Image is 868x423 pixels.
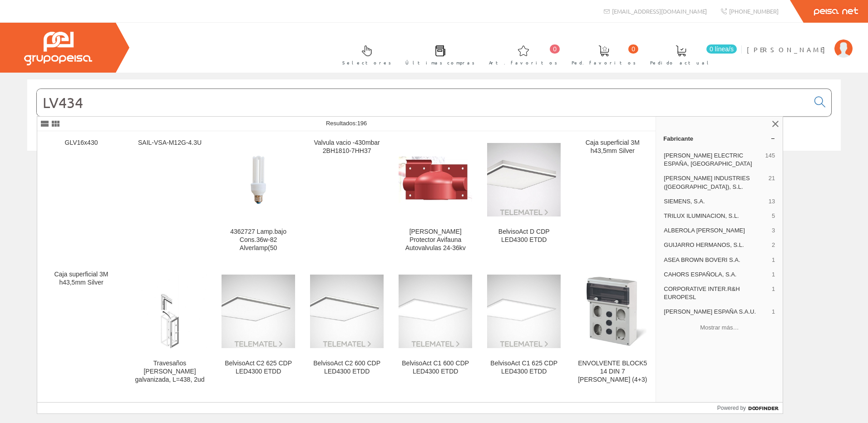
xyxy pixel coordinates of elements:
[772,256,775,264] span: 1
[44,139,118,147] div: GLV16x430
[664,241,768,249] span: GUIJARRO HERMANOS, S.L.
[27,162,841,170] div: © Grupo Peisa
[333,38,396,71] a: Selectores
[747,38,853,46] a: [PERSON_NAME]
[342,58,391,67] span: Selectores
[222,155,295,205] img: 4362727 Lamp.bajo Cons.36w-82 Alverlamp(50
[44,271,118,287] div: Caja superficial 3M h43,5mm Silver
[772,226,775,235] span: 3
[399,228,472,252] div: [PERSON_NAME] Protector Avifauna Autovalvulas 24-36kv
[664,226,768,235] span: ALBEROLA [PERSON_NAME]
[480,263,568,394] a: BelvisoAct C1 625 CDP LED4300 ETDD BelvisoAct C1 625 CDP LED4300 ETDD
[487,359,561,376] div: BelvisoAct C1 625 CDP LED4300 ETDD
[664,308,768,316] span: [PERSON_NAME] ESPAÑA S.A.U.
[660,320,779,335] button: Mostrar más…
[399,157,472,202] img: Rh-plaut Protector Avifauna Autovalvulas 24-36kv
[489,58,557,67] span: Art. favoritos
[706,44,737,54] span: 0 línea/s
[550,44,560,54] span: 0
[769,174,775,191] span: 21
[717,404,746,412] span: Powered by
[772,271,775,279] span: 1
[480,132,568,263] a: BelvisoAct D CDP LED4300 ETDD BelvisoAct D CDP LED4300 ETDD
[405,58,475,67] span: Últimas compras
[664,271,768,279] span: CAHORS ESPAÑOLA, S.A.
[769,197,775,206] span: 13
[664,174,765,191] span: [PERSON_NAME] INDUSTRIES ([GEOGRAPHIC_DATA]), S.L.
[133,275,207,348] img: Travesaños chapa galvanizada, L=438, 2ud
[664,256,768,264] span: ASEA BROWN BOVERI S.A.
[772,212,775,220] span: 5
[650,58,712,67] span: Pedido actual
[24,32,92,65] img: Grupo Peisa
[310,139,384,155] div: Valvula vacio -430mbar 2BH1810-7HH37
[303,263,391,394] a: BelvisoAct C2 600 CDP LED4300 ETDD BelvisoAct C2 600 CDP LED4300 ETDD
[664,152,761,168] span: [PERSON_NAME] ELECTRIC ESPAÑA, [GEOGRAPHIC_DATA]
[772,285,775,301] span: 1
[487,143,561,216] img: BelvisoAct D CDP LED4300 ETDD
[656,131,783,146] a: Fabricante
[487,228,561,244] div: BelvisoAct D CDP LED4300 ETDD
[126,132,214,263] a: SAIL-VSA-M12G-4.3U
[612,7,707,15] span: [EMAIL_ADDRESS][DOMAIN_NAME]
[391,132,479,263] a: Rh-plaut Protector Avifauna Autovalvulas 24-36kv [PERSON_NAME] Protector Avifauna Autovalvulas 24...
[747,45,830,54] span: [PERSON_NAME]
[765,152,775,168] span: 145
[222,359,295,376] div: BelvisoAct C2 625 CDP LED4300 ETDD
[568,263,656,394] a: ENVOLVENTE BLOCK5 14 DIN 7 TOMAS (4+3) ENVOLVENTE BLOCK5 14 DIN 7 [PERSON_NAME] (4+3)
[399,359,472,376] div: BelvisoAct C1 600 CDP LED4300 ETDD
[222,275,295,348] img: BelvisoAct C2 625 CDP LED4300 ETDD
[37,132,125,263] a: GLV16x430
[487,275,561,348] img: BelvisoAct C1 625 CDP LED4300 ETDD
[222,228,295,252] div: 4362727 Lamp.bajo Cons.36w-82 Alverlamp(50
[664,285,768,301] span: CORPORATIVE INTER.R&H EUROPESL
[664,212,768,220] span: TRILUX ILUMINACION, S.L.
[772,308,775,316] span: 1
[391,263,479,394] a: BelvisoAct C1 600 CDP LED4300 ETDD BelvisoAct C1 600 CDP LED4300 ETDD
[576,275,649,348] img: ENVOLVENTE BLOCK5 14 DIN 7 TOMAS (4+3)
[664,197,765,206] span: SIEMENS, S.A.
[717,403,783,413] a: Powered by
[729,7,779,15] span: [PHONE_NUMBER]
[37,89,809,116] input: Buscar...
[126,263,214,394] a: Travesaños chapa galvanizada, L=438, 2ud Travesaños [PERSON_NAME] galvanizada, L=438, 2ud
[357,120,367,127] span: 196
[399,275,472,348] img: BelvisoAct C1 600 CDP LED4300 ETDD
[576,139,649,155] div: Caja superficial 3M h43,5mm Silver
[133,359,207,384] div: Travesaños [PERSON_NAME] galvanizada, L=438, 2ud
[214,263,302,394] a: BelvisoAct C2 625 CDP LED4300 ETDD BelvisoAct C2 625 CDP LED4300 ETDD
[396,38,479,71] a: Últimas compras
[628,44,638,54] span: 0
[576,359,649,384] div: ENVOLVENTE BLOCK5 14 DIN 7 [PERSON_NAME] (4+3)
[310,275,384,348] img: BelvisoAct C2 600 CDP LED4300 ETDD
[310,359,384,376] div: BelvisoAct C2 600 CDP LED4300 ETDD
[572,58,636,67] span: Ped. favoritos
[133,139,207,147] div: SAIL-VSA-M12G-4.3U
[568,132,656,263] a: Caja superficial 3M h43,5mm Silver
[326,120,367,127] span: Resultados:
[772,241,775,249] span: 2
[214,132,302,263] a: 4362727 Lamp.bajo Cons.36w-82 Alverlamp(50 4362727 Lamp.bajo Cons.36w-82 Alverlamp(50
[303,132,391,263] a: Valvula vacio -430mbar 2BH1810-7HH37
[37,263,125,394] a: Caja superficial 3M h43,5mm Silver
